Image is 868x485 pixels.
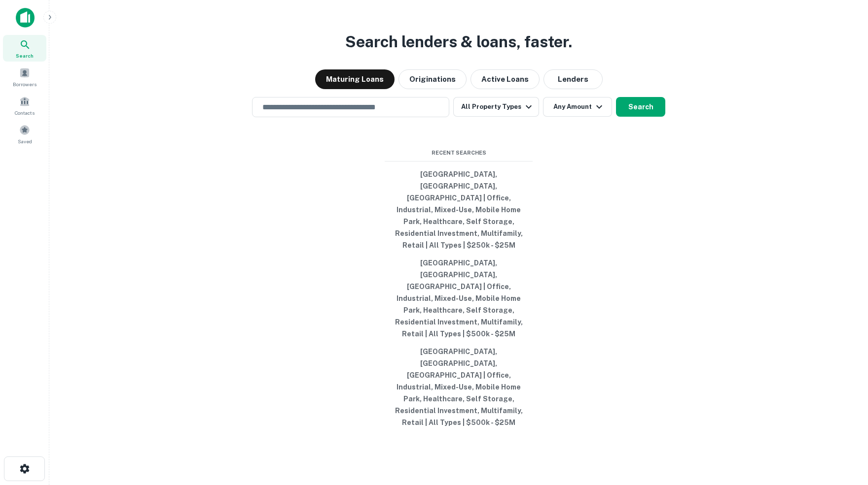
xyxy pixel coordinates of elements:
[819,406,868,453] iframe: Chat Widget
[385,343,533,431] button: [GEOGRAPHIC_DATA], [GEOGRAPHIC_DATA], [GEOGRAPHIC_DATA] | Office, Industrial, Mixed-Use, Mobile H...
[345,30,572,54] h3: Search lenders & loans, faster.
[3,64,46,90] a: Borrowers
[13,80,36,88] span: Borrowers
[385,254,533,343] button: [GEOGRAPHIC_DATA], [GEOGRAPHIC_DATA], [GEOGRAPHIC_DATA] | Office, Industrial, Mixed-Use, Mobile H...
[3,35,46,62] a: Search
[3,121,46,147] a: Saved
[18,137,32,145] span: Saved
[15,109,35,117] span: Contacts
[315,69,395,89] button: Maturing Loans
[385,165,533,254] button: [GEOGRAPHIC_DATA], [GEOGRAPHIC_DATA], [GEOGRAPHIC_DATA] | Office, Industrial, Mixed-Use, Mobile H...
[3,92,46,119] a: Contacts
[470,69,540,89] button: Active Loans
[616,97,665,117] button: Search
[398,69,467,89] button: Originations
[16,8,35,28] img: capitalize-icon.png
[543,69,603,89] button: Lenders
[385,149,533,157] span: Recent Searches
[543,97,612,117] button: Any Amount
[16,52,34,60] span: Search
[453,97,539,117] button: All Property Types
